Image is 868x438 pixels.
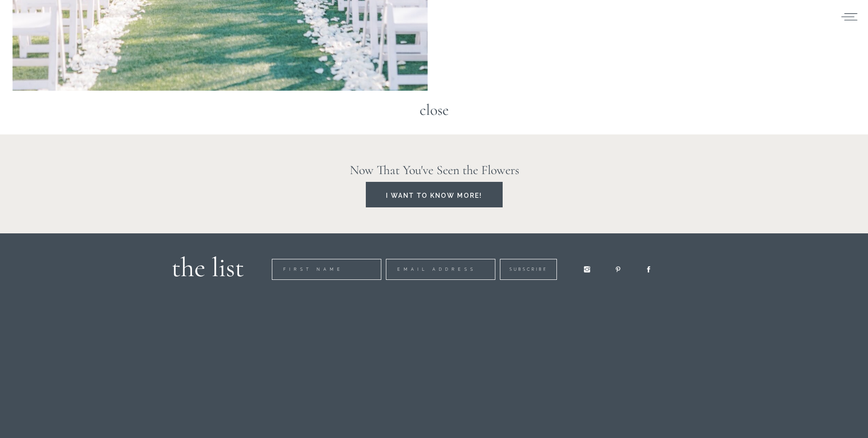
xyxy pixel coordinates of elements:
[260,35,297,41] span: Subscribe
[163,247,244,279] h1: the list
[411,98,457,123] a: close
[250,27,307,48] button: Subscribe
[374,189,494,200] a: I want to know more!
[305,160,564,178] h1: Now That You've Seen the Flowers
